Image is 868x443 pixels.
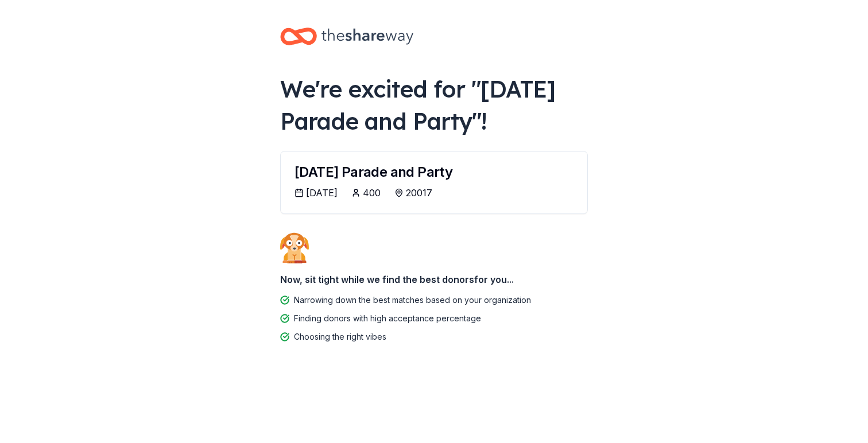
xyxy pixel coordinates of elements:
[406,186,432,200] div: 20017
[306,186,338,200] div: [DATE]
[280,268,588,291] div: Now, sit tight while we find the best donors for you...
[294,330,386,344] div: Choosing the right vibes
[280,73,588,137] div: We're excited for " [DATE] Parade and Party "!
[280,232,309,263] img: Dog waiting patiently
[294,312,481,325] div: Finding donors with high acceptance percentage
[294,165,573,179] div: [DATE] Parade and Party
[294,293,531,307] div: Narrowing down the best matches based on your organization
[363,186,381,200] div: 400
